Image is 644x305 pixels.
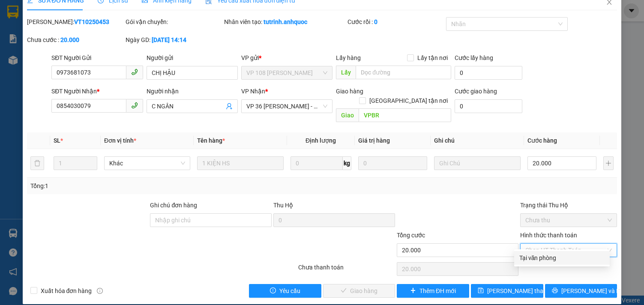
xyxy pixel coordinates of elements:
[74,18,109,25] b: VT10250453
[397,232,425,239] span: Tổng cước
[520,232,577,239] label: Hình thức thanh toán
[366,96,451,105] span: [GEOGRAPHIC_DATA] tận nơi
[603,156,614,170] button: plus
[358,156,428,170] input: 0
[249,284,321,298] button: exclamation-circleYêu cầu
[197,137,225,144] span: Tên hàng
[279,286,300,296] span: Yêu cầu
[525,244,612,257] span: Chọn HT Thanh Toán
[520,200,617,210] div: Trạng thái Thu Hộ
[336,108,359,122] span: Giao
[359,108,451,122] input: Dọc đường
[131,69,138,75] span: phone
[109,157,185,170] span: Khác
[336,66,356,79] span: Lấy
[561,286,621,296] span: [PERSON_NAME] và In
[126,17,222,27] div: Gói vận chuyển:
[246,66,327,79] span: VP 108 Lê Hồng Phong - Vũng Tàu
[434,156,520,170] input: Ghi Chú
[152,36,186,43] b: [DATE] 14:14
[519,253,605,263] div: Tại văn phòng
[552,287,558,294] span: printer
[545,284,617,298] button: printer[PERSON_NAME] và In
[356,66,451,79] input: Dọc đường
[104,137,136,144] span: Đơn vị tính
[455,54,493,61] label: Cước lấy hàng
[306,137,336,144] span: Định lượng
[30,156,44,170] button: delete
[51,53,143,63] div: SĐT Người Gửi
[527,137,557,144] span: Cước hàng
[97,288,103,294] span: info-circle
[297,263,396,278] div: Chưa thanh toán
[226,103,233,110] span: user-add
[147,87,238,96] div: Người nhận
[60,36,79,43] b: 20.000
[270,287,276,294] span: exclamation-circle
[82,8,102,17] span: Nhận:
[27,17,124,27] div: [PERSON_NAME]:
[150,202,197,209] label: Ghi chú đơn hàng
[273,202,293,209] span: Thu Hộ
[82,7,169,59] div: VP 18 [PERSON_NAME][GEOGRAPHIC_DATA] - [GEOGRAPHIC_DATA]
[455,66,522,80] input: Cước lấy hàng
[343,156,351,170] span: kg
[419,286,456,296] span: Thêm ĐH mới
[431,132,524,149] th: Ghi chú
[487,286,556,296] span: [PERSON_NAME] thay đổi
[51,87,143,96] div: SĐT Người Nhận
[374,18,377,25] b: 0
[414,53,451,63] span: Lấy tận nơi
[336,88,363,95] span: Giao hàng
[455,99,522,113] input: Cước giao hàng
[82,59,169,69] div: ANH HIẾU
[7,48,76,60] div: 0347284567
[455,88,497,95] label: Cước giao hàng
[147,53,238,63] div: Người gửi
[397,284,469,298] button: plusThêm ĐH mới
[37,286,96,296] span: Xuất hóa đơn hàng
[246,100,327,113] span: VP 36 Lê Thành Duy - Bà Rịa
[7,38,76,48] div: ANH HIẾU
[30,181,249,191] div: Tổng: 1
[241,53,332,63] div: VP gửi
[150,213,272,227] input: Ghi chú đơn hàng
[525,214,612,227] span: Chưa thu
[54,137,60,144] span: SL
[197,156,283,170] input: VD: Bàn, Ghế
[27,35,124,45] div: Chưa cước :
[410,287,416,294] span: plus
[264,18,307,25] b: tutrinh.anhquoc
[358,137,390,144] span: Giá trị hàng
[224,17,346,27] div: Nhân viên tạo:
[126,35,222,45] div: Ngày GD:
[478,287,484,294] span: save
[323,284,395,298] button: checkGiao hàng
[241,88,265,95] span: VP Nhận
[131,102,138,109] span: phone
[336,54,361,61] span: Lấy hàng
[471,284,543,298] button: save[PERSON_NAME] thay đổi
[7,7,76,38] div: VP 36 [PERSON_NAME] - Bà Rịa
[7,8,21,17] span: Gửi:
[347,17,444,27] div: Cước rồi :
